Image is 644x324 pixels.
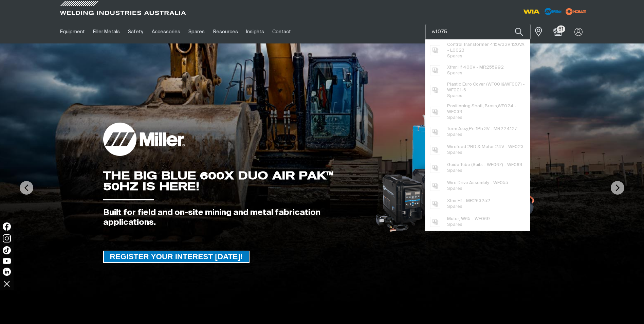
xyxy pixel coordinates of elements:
[425,39,530,231] ul: Suggestions
[104,251,249,263] span: REGISTER YOUR INTEREST [DATE]!
[447,150,462,155] span: Spares
[426,24,530,39] input: Product name or item number...
[242,20,268,43] a: Insights
[3,246,11,254] img: TikTok
[447,126,517,132] span: Term Assy,Pri 1Ph 3V - MR224127
[103,251,250,263] a: REGISTER YOUR INTEREST TODAY!
[447,198,490,204] span: Xfmr,Hf - MR263252
[447,222,462,227] span: Spares
[447,162,522,168] span: Guide Tube (Suits - WF067) - WF068
[103,170,365,192] div: THE BIG BLUE 600X DUO AIR PAK™ 50HZ IS HERE!
[3,234,11,242] img: Instagram
[3,268,11,276] img: LinkedIn
[447,132,462,137] span: Spares
[447,144,523,150] span: Wirefeed 2RD & Motor 24V - WF023
[447,82,525,93] span: Plastic Euro Cover (WF001&WF007) - WF001-6
[447,186,462,191] span: Spares
[447,42,525,53] span: Control Transformer 415V/32V 120VA - L0023
[447,216,490,222] span: Motor, W65 - WF069
[447,180,508,186] span: Wire Drive Assembly - WF055
[508,24,531,40] button: Search products
[447,71,462,75] span: Spares
[447,115,462,120] span: Spares
[20,181,33,195] img: PrevArrow
[3,258,11,264] img: YouTube
[1,278,13,289] img: hide socials
[611,181,624,195] img: NextArrow
[56,20,89,43] a: Equipment
[268,20,295,43] a: Contact
[447,94,462,98] span: Spares
[447,65,504,70] span: Xfmr,Hf 400V - MR255992
[447,204,462,209] span: Spares
[447,103,525,115] span: Positioning Shaft, Brass,WF024 - WF038
[56,20,455,43] nav: Main
[447,54,462,58] span: Spares
[103,208,365,228] div: Built for field and on-site mining and metal fabrication applications.
[564,6,588,17] img: miller
[3,222,11,231] img: Facebook
[184,20,209,43] a: Spares
[148,20,184,43] a: Accessories
[124,20,147,43] a: Safety
[447,168,462,173] span: Spares
[209,20,242,43] a: Resources
[89,20,124,43] a: Filler Metals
